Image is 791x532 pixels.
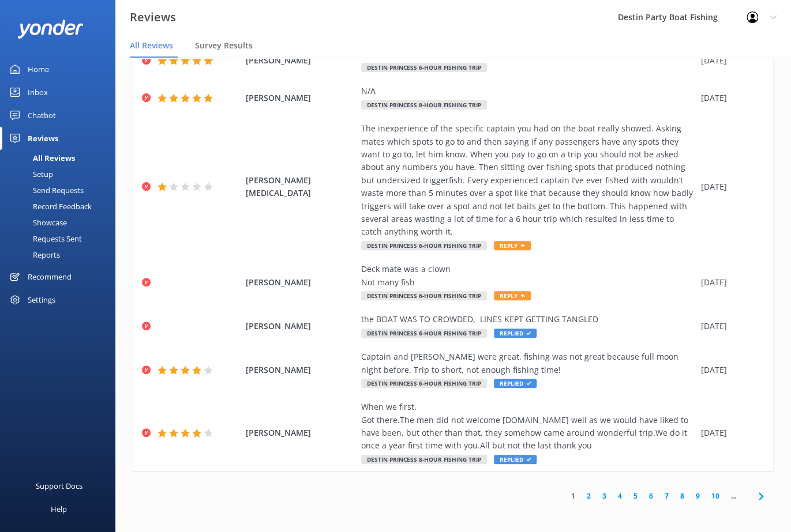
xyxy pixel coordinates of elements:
[659,491,674,501] a: 7
[7,214,115,231] a: Showcase
[28,104,56,127] div: Chatbot
[246,276,355,289] span: [PERSON_NAME]
[17,20,84,39] img: yonder-white-logo.png
[361,350,695,376] div: Captain and [PERSON_NAME] were great, fishing was not great because full moon night before. Trip ...
[701,54,759,67] div: [DATE]
[7,214,67,231] div: Showcase
[494,241,531,250] span: Reply
[246,320,355,333] span: [PERSON_NAME]
[361,329,487,338] span: Destin Princess 6-Hour Fishing Trip
[494,379,537,388] span: Replied
[361,122,695,239] div: The inexperience of the specific captain you had on the boat really showed. Asking mates which sp...
[494,455,537,464] span: Replied
[581,491,597,501] a: 2
[565,491,581,501] a: 1
[7,247,115,263] a: Reports
[706,491,725,501] a: 10
[701,276,759,289] div: [DATE]
[701,92,759,104] div: [DATE]
[36,474,83,497] div: Support Docs
[130,8,176,27] h3: Reviews
[246,427,355,439] span: [PERSON_NAME]
[597,491,612,501] a: 3
[7,231,115,247] a: Requests Sent
[7,182,115,198] a: Send Requests
[51,497,67,520] div: Help
[246,174,355,200] span: [PERSON_NAME][MEDICAL_DATA]
[361,379,487,388] span: Destin Princess 6-Hour Fishing Trip
[361,455,487,464] span: Destin Princess 8-Hour Fishing Trip
[7,150,115,166] a: All Reviews
[361,263,695,289] div: Deck mate was a clown Not many fish
[7,198,92,214] div: Record Feedback
[361,85,695,97] div: N/A
[130,40,173,51] span: All Reviews
[7,231,82,247] div: Requests Sent
[361,401,695,452] div: When we first. Got there.The men did not welcome [DOMAIN_NAME] well as we would have liked to hav...
[701,427,759,439] div: [DATE]
[674,491,690,501] a: 8
[28,58,49,81] div: Home
[494,291,531,300] span: Reply
[7,247,60,263] div: Reports
[701,320,759,333] div: [DATE]
[7,166,53,182] div: Setup
[361,241,487,250] span: Destin Princess 6-Hour Fishing Trip
[7,150,75,166] div: All Reviews
[494,329,537,338] span: Replied
[28,265,72,288] div: Recommend
[7,198,115,214] a: Record Feedback
[28,127,58,150] div: Reviews
[28,81,48,104] div: Inbox
[612,491,628,501] a: 4
[7,182,84,198] div: Send Requests
[701,180,759,193] div: [DATE]
[643,491,659,501] a: 6
[7,166,115,182] a: Setup
[246,364,355,376] span: [PERSON_NAME]
[361,313,695,326] div: the BOAT WAS TO CROWDED, LINES KEPT GETTING TANGLED
[628,491,643,501] a: 5
[361,291,487,300] span: Destin Princess 6-Hour Fishing Trip
[701,364,759,376] div: [DATE]
[195,40,253,51] span: Survey Results
[690,491,706,501] a: 9
[246,54,355,67] span: [PERSON_NAME]
[361,100,487,110] span: Destin Princess 8-Hour Fishing Trip
[28,288,55,311] div: Settings
[725,491,742,501] span: ...
[246,92,355,104] span: [PERSON_NAME]
[361,63,487,72] span: Destin Princess 6-Hour Fishing Trip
